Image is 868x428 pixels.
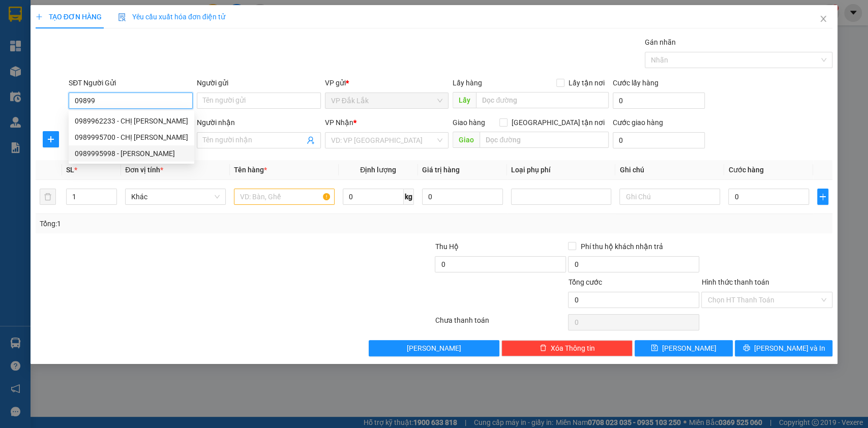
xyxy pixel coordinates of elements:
[480,132,609,148] input: Dọc đường
[476,92,609,108] input: Dọc đường
[613,132,705,148] input: Cước giao hàng
[435,242,458,251] span: Thu Hộ
[453,79,482,87] span: Lấy hàng
[434,315,567,332] div: Chưa thanh toán
[645,38,676,46] label: Gán nhãn
[197,117,321,128] div: Người nhận
[809,5,837,34] button: Close
[507,117,609,128] span: [GEOGRAPHIC_DATA] tận nơi
[501,340,633,356] button: deleteXóa Thông tin
[422,166,460,174] span: Giá trị hàng
[568,278,602,286] span: Tổng cước
[422,189,503,205] input: 0
[75,115,188,127] div: 0989962233 - CHỊ [PERSON_NAME]
[69,145,194,162] div: 0989995998 - ANH VƯƠNG
[69,77,193,88] div: SĐT Người Gửi
[819,15,827,23] span: close
[234,189,335,205] input: VD: Bàn, Ghế
[754,343,825,354] span: [PERSON_NAME] và In
[69,113,194,129] div: 0989962233 - CHỊ THẢO
[307,136,315,144] span: user-add
[651,344,658,352] span: save
[404,189,414,205] span: kg
[40,218,336,229] div: Tổng: 1
[43,131,59,147] button: plus
[131,189,220,204] span: Khác
[118,13,225,21] span: Yêu cầu xuất hóa đơn điện tử
[635,340,732,356] button: save[PERSON_NAME]
[331,93,443,108] span: VP Đắk Lắk
[369,340,500,356] button: [PERSON_NAME]
[564,77,609,88] span: Lấy tận nơi
[818,193,828,201] span: plus
[197,77,321,88] div: Người gửi
[75,132,188,143] div: 0989995700 - CHỊ [PERSON_NAME]
[576,241,667,252] span: Phí thu hộ khách nhận trả
[453,92,476,108] span: Lấy
[540,344,547,352] span: delete
[325,118,353,127] span: VP Nhận
[125,166,163,174] span: Đơn vị tính
[507,160,616,180] th: Loại phụ phí
[453,118,485,127] span: Giao hàng
[407,343,461,354] span: [PERSON_NAME]
[551,343,595,354] span: Xóa Thông tin
[36,13,43,20] span: plus
[619,189,720,205] input: Ghi Chú
[453,132,480,148] span: Giao
[69,129,194,145] div: 0989995700 - CHỊ NHUNG
[75,148,188,159] div: 0989995998 - [PERSON_NAME]
[615,160,724,180] th: Ghi chú
[728,166,763,174] span: Cước hàng
[36,13,102,21] span: TẠO ĐƠN HÀNG
[325,77,449,88] div: VP gửi
[360,166,396,174] span: Định lượng
[735,340,832,356] button: printer[PERSON_NAME] và In
[43,135,58,143] span: plus
[743,344,750,352] span: printer
[817,189,828,205] button: plus
[701,278,769,286] label: Hình thức thanh toán
[613,118,663,127] label: Cước giao hàng
[234,166,267,174] span: Tên hàng
[40,189,56,205] button: delete
[66,166,74,174] span: SL
[613,79,659,87] label: Cước lấy hàng
[613,93,705,109] input: Cước lấy hàng
[118,13,126,21] img: icon
[662,343,716,354] span: [PERSON_NAME]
